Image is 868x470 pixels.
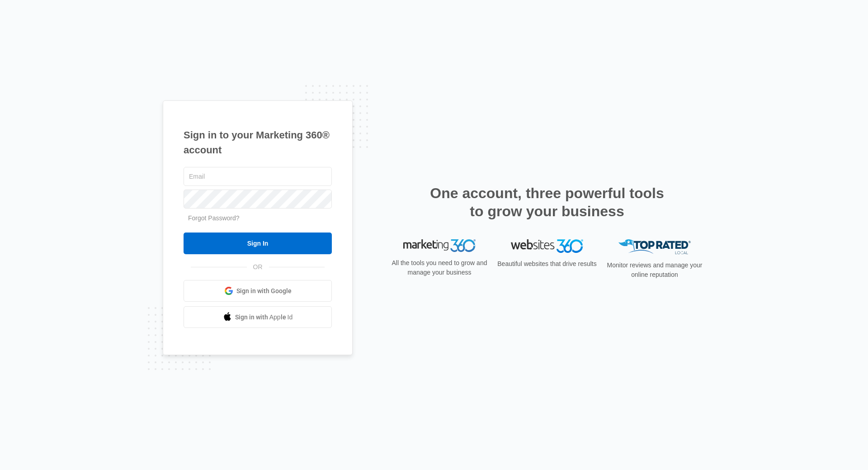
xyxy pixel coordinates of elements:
a: Sign in with Apple Id [184,306,332,328]
span: OR [247,262,269,272]
p: Beautiful websites that drive results [496,259,598,269]
p: All the tools you need to grow and manage your business [389,258,490,277]
h2: One account, three powerful tools to grow your business [427,184,667,220]
h1: Sign in to your Marketing 360® account [184,128,332,157]
img: Websites 360 [511,239,583,252]
p: Monitor reviews and manage your online reputation [604,261,705,280]
input: Sign In [184,233,332,254]
img: Top Rated Local [618,239,691,254]
input: Email [184,167,332,186]
span: Sign in with Apple Id [235,313,293,322]
img: Marketing 360 [403,239,476,252]
a: Forgot Password? [188,214,240,222]
span: Sign in with Google [236,286,292,296]
a: Sign in with Google [184,280,332,302]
